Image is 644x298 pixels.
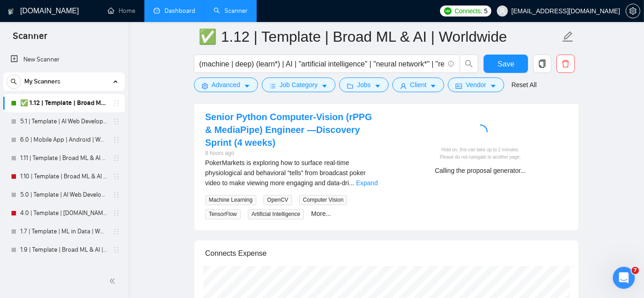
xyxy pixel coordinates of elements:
span: Messages [74,237,109,243]
div: • [DATE] [54,211,80,221]
span: holder [113,228,120,235]
span: Home [21,237,40,243]
a: 6.0 | Mobile App | Android | Worldwide [20,131,107,149]
span: holder [113,173,120,180]
button: barsJob Categorycaret-down [262,77,336,92]
span: caret-down [321,83,328,89]
a: New Scanner [11,50,117,69]
a: homeHome [108,7,135,15]
span: holder [113,118,120,125]
span: caret-down [490,83,496,89]
span: loading [471,122,490,141]
div: • Just now [86,41,116,51]
div: • [DATE] [51,143,77,153]
span: search [460,60,478,68]
span: bars [270,83,276,89]
img: Oleksandr avatar [17,40,28,51]
a: 1.11 | Template | Broad ML & AI | [GEOGRAPHIC_DATA] Only [20,149,107,167]
span: Vendor [466,80,486,90]
span: 7 [632,267,639,274]
span: caret-down [374,83,381,89]
span: holder [113,191,120,199]
a: 1.9 | Template | Broad ML & AI | Rest of the World [20,241,107,259]
div: Dima [33,75,50,85]
a: 4.0 | Template | [DOMAIN_NAME] | Worldwide [20,204,107,222]
span: double-left [109,276,118,286]
span: Save [498,58,514,70]
span: Help [145,237,160,243]
span: Client [410,80,427,90]
a: ✅ 1.12 | Template | Broad ML & AI | Worldwide [20,94,107,112]
span: Artificial Intelligence [248,209,304,219]
span: Rate your conversation [33,134,107,142]
span: setting [626,7,640,15]
a: setting [626,7,640,15]
img: Profile image for Dima [11,66,29,84]
button: folderJobscaret-down [339,77,389,92]
h1: Messages [68,4,117,20]
iframe: Intercom live chat [613,267,635,289]
span: holder [113,99,120,107]
span: Scanner [6,29,55,49]
div: Close [161,4,177,20]
button: search [460,55,478,73]
span: We'll be back online in 1 hour You'll get replies here and to [EMAIL_ADDRESS][DOMAIN_NAME]. [30,33,374,40]
div: Calling the proposal generator... [397,166,564,176]
img: Profile image for Mariia [11,202,29,220]
span: Looks like my scanners aren't applying at the moment though. Created a new one [33,66,297,74]
span: user [400,83,407,89]
img: upwork-logo.png [444,7,451,15]
span: caret-down [244,83,250,89]
span: 5 [484,6,488,16]
div: • 15h ago [54,109,84,119]
div: Connects Expense [205,240,567,266]
span: My Scanners [24,72,61,91]
span: Connects: [455,6,482,16]
img: Viktor avatar [9,40,20,51]
div: Mariia [33,211,52,221]
div: Mariia [33,109,52,119]
a: 1.7 | Template | ML in Data | Worldwide [20,222,107,241]
button: search [6,74,21,89]
span: search [7,78,21,85]
span: folder [347,83,353,89]
span: user [499,8,506,14]
img: Profile image for Mariia [11,100,29,118]
a: 5.1 | Template | AI Web Developer | Worldwide [20,112,107,131]
span: Machine Learning [205,195,256,205]
span: info-circle [448,61,454,67]
span: holder [113,210,120,217]
span: Jobs [357,80,371,90]
a: dashboardDashboard [154,7,195,15]
span: copy [534,60,551,68]
button: Help [122,214,183,250]
span: setting [202,83,208,89]
button: userClientcaret-down [392,77,445,92]
img: Profile image for Mariia [11,168,29,186]
img: Nazar avatar [13,33,24,44]
span: edit [562,31,574,43]
div: PokerMarkets is exploring how to surface real-time physiological and behavioral “tells” from broa... [205,158,379,188]
a: Expand [356,179,378,187]
span: TensorFlow [205,209,241,219]
img: Profile image for Dima [11,134,29,152]
a: searchScanner [214,7,248,15]
input: Scanner name... [199,25,560,48]
input: Search Freelance Jobs... [199,58,444,70]
button: Messages [61,214,122,250]
div: Dima [33,143,50,153]
img: logo [8,4,14,19]
span: OpenCV [264,195,292,205]
div: [DOMAIN_NAME] [30,41,84,51]
span: holder [113,246,120,254]
span: holder [113,155,120,162]
a: 5.0 | Template | AI Web Development | [GEOGRAPHIC_DATA] Only [20,186,107,204]
span: delete [557,60,574,68]
a: 1.5 | Template | Broad ML & AI | Big 5 [20,259,107,277]
span: Job Category [280,80,318,90]
button: copy [533,55,551,73]
a: Senior Python Computer-Vision (rPPG & MediaPipe) Engineer —Discovery Sprint (4 weeks) [205,112,372,148]
span: ... [349,179,354,187]
button: setting [626,4,640,18]
div: Hold on, this can take up to 2 minutes. Please do not navigate to another page. [397,146,564,160]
